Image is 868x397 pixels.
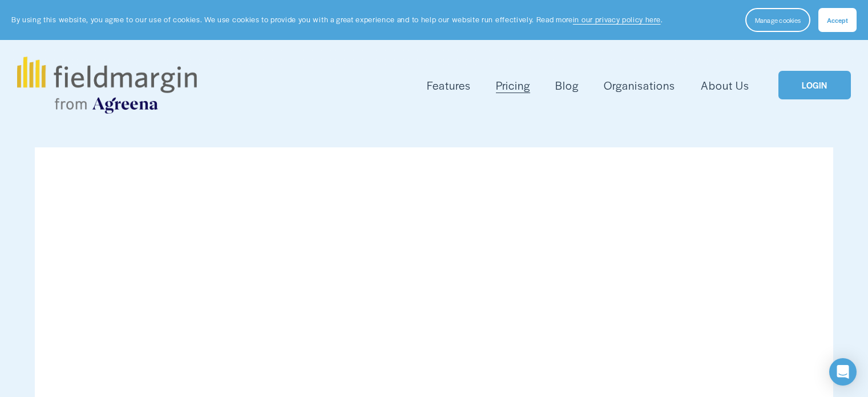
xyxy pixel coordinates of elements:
button: Accept [818,8,857,32]
a: Blog [555,76,579,95]
button: Manage cookies [745,8,810,32]
img: fieldmargin.com [17,57,196,114]
p: By using this website, you agree to our use of cookies. We use cookies to provide you with a grea... [11,14,663,25]
a: folder dropdown [427,76,471,95]
span: Accept [827,15,848,25]
div: Open Intercom Messenger [829,358,857,386]
a: Pricing [496,76,530,95]
a: Organisations [604,76,675,95]
span: Manage cookies [755,15,801,25]
a: in our privacy policy here [573,14,661,25]
span: Features [427,77,471,94]
a: About Us [701,76,749,95]
a: LOGIN [778,71,850,100]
